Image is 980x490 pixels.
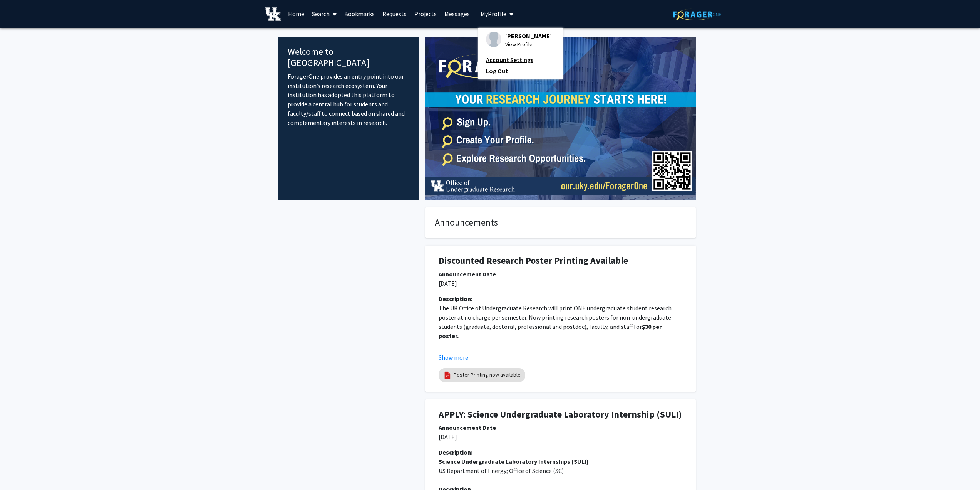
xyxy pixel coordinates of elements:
[673,8,721,20] img: ForagerOne Logo
[481,10,506,18] span: My Profile
[284,0,308,27] a: Home
[439,409,682,420] h1: APPLY: Science Undergraduate Laboratory Internship (SULI)
[441,0,474,27] a: Messages
[505,40,552,49] span: View Profile
[486,55,555,64] a: Account Settings
[288,46,410,69] h4: Welcome to [GEOGRAPHIC_DATA]
[505,32,552,40] span: [PERSON_NAME]
[340,0,379,27] a: Bookmarks
[265,7,281,21] img: University of Kentucky Logo
[410,0,441,27] a: Projects
[439,255,682,266] h1: Discounted Research Poster Printing Available
[439,294,682,303] div: Description:
[439,304,673,330] span: The UK Office of Undergraduate Research will print ONE undergraduate student research poster at n...
[439,269,682,279] div: Announcement Date
[443,371,452,379] img: pdf_icon.png
[486,32,552,49] div: Profile Picture[PERSON_NAME]View Profile
[308,0,340,27] a: Search
[439,279,682,288] p: [DATE]
[439,448,682,457] div: Description:
[439,353,468,362] button: Show more
[454,371,521,379] a: Poster Printing now available
[435,217,686,228] h4: Announcements
[425,37,696,200] img: Cover Image
[486,32,501,47] img: Profile Picture
[288,72,410,127] p: ForagerOne provides an entry point into our institution’s research ecosystem. Your institution ha...
[439,432,682,441] p: [DATE]
[439,458,589,465] strong: Science Undergraduate Laboratory Internships (SULI)
[379,0,410,27] a: Requests
[439,323,663,340] strong: $30 per poster.
[439,423,682,432] div: Announcement Date
[439,466,682,475] p: US Department of Energy; Office of Science (SC)
[486,66,555,76] a: Log Out
[6,455,33,484] iframe: Chat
